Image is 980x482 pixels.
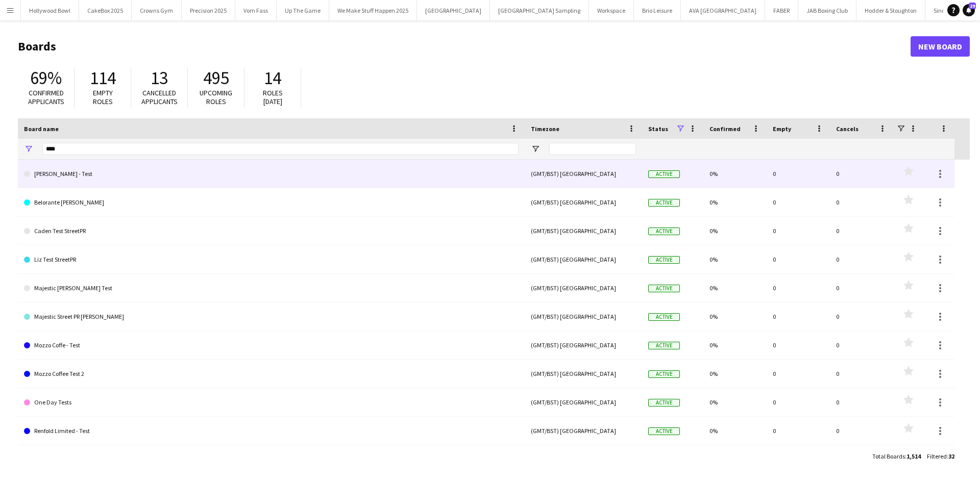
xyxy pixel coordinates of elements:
a: Caden Test StreetPR [24,217,519,245]
div: 0 [767,160,830,188]
div: 0 [830,445,893,473]
a: Mozzo Coffe - Test [24,331,519,360]
div: 0% [703,388,767,416]
div: 0% [703,331,767,359]
div: : [927,446,954,466]
a: Liz Test StreetPR [24,245,519,274]
button: Up The Game [277,1,329,20]
button: Open Filter Menu [531,144,540,154]
a: Majestic [PERSON_NAME] Test [24,274,519,302]
div: 0% [703,160,767,188]
a: One Day Tests [24,388,519,417]
div: 0 [830,245,893,273]
a: 29 [963,4,975,16]
div: (GMT/BST) [GEOGRAPHIC_DATA] [525,331,642,359]
span: Active [648,227,680,235]
span: Cancels [836,125,859,133]
span: Timezone [531,125,559,133]
button: Precision 2025 [182,1,235,20]
span: Active [648,285,680,292]
span: Filtered [927,452,947,460]
span: 69% [30,67,62,89]
div: : [872,446,921,466]
button: Vom Fass [235,1,277,20]
span: Total Boards [872,452,905,460]
button: Sinowave [925,1,968,20]
div: 0 [830,417,893,445]
div: (GMT/BST) [GEOGRAPHIC_DATA] [525,245,642,273]
button: [GEOGRAPHIC_DATA] Sampling [490,1,589,20]
span: 13 [151,67,168,89]
div: 0% [703,445,767,473]
div: 0% [703,302,767,331]
button: CakeBox 2025 [79,1,132,20]
div: 0 [830,274,893,302]
span: Active [648,313,680,321]
span: Active [648,170,680,178]
a: New Board [911,36,970,57]
span: Active [648,342,680,349]
span: 495 [203,67,229,89]
button: Hodder & Stoughton [856,1,925,20]
span: Empty roles [93,88,113,106]
button: JAB Boxing Club [798,1,856,20]
div: 0 [767,302,830,331]
span: Status [648,125,668,133]
div: (GMT/BST) [GEOGRAPHIC_DATA] [525,445,642,473]
div: 0% [703,217,767,245]
div: (GMT/BST) [GEOGRAPHIC_DATA] [525,217,642,245]
span: Active [648,370,680,378]
button: Brio Leisure [634,1,681,20]
div: 0 [767,417,830,445]
div: 0 [830,217,893,245]
div: 0 [830,331,893,359]
a: Majestic Street PR [PERSON_NAME] [24,302,519,331]
div: (GMT/BST) [GEOGRAPHIC_DATA] [525,188,642,216]
div: 0% [703,360,767,388]
div: 0% [703,274,767,302]
div: (GMT/BST) [GEOGRAPHIC_DATA] [525,160,642,188]
span: 114 [90,67,116,89]
span: 14 [264,67,281,89]
button: [GEOGRAPHIC_DATA] [417,1,490,20]
a: Taco Taco - TEST [24,445,519,474]
a: Mozzo Coffee Test 2 [24,360,519,388]
button: FABER [765,1,798,20]
span: Roles [DATE] [263,88,283,106]
button: Open Filter Menu [24,144,33,154]
div: 0 [767,245,830,273]
div: 0 [830,160,893,188]
input: Timezone Filter Input [549,143,636,155]
div: (GMT/BST) [GEOGRAPHIC_DATA] [525,302,642,331]
span: Active [648,199,680,207]
span: Active [648,256,680,264]
a: Renfold Limited - Test [24,417,519,445]
div: 0% [703,245,767,273]
span: Empty [773,125,791,133]
button: Hollywood Bowl [21,1,79,20]
span: 29 [969,3,976,9]
span: 1,514 [906,452,921,460]
div: (GMT/BST) [GEOGRAPHIC_DATA] [525,388,642,416]
div: 0 [767,445,830,473]
span: Active [648,427,680,435]
button: We Make Stuff Happen 2025 [329,1,417,20]
div: (GMT/BST) [GEOGRAPHIC_DATA] [525,417,642,445]
div: 0 [830,360,893,388]
button: Crowns Gym [132,1,182,20]
span: Board name [24,125,59,133]
div: 0 [767,188,830,216]
button: Workspace [589,1,634,20]
span: Confirmed [709,125,741,133]
button: AVA [GEOGRAPHIC_DATA] [681,1,765,20]
div: 0 [767,388,830,416]
a: Belorante [PERSON_NAME] [24,188,519,217]
div: 0% [703,188,767,216]
div: 0 [767,274,830,302]
span: Cancelled applicants [141,88,178,106]
div: 0 [830,388,893,416]
div: 0% [703,417,767,445]
div: 0 [830,188,893,216]
div: (GMT/BST) [GEOGRAPHIC_DATA] [525,274,642,302]
input: Board name Filter Input [42,143,519,155]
